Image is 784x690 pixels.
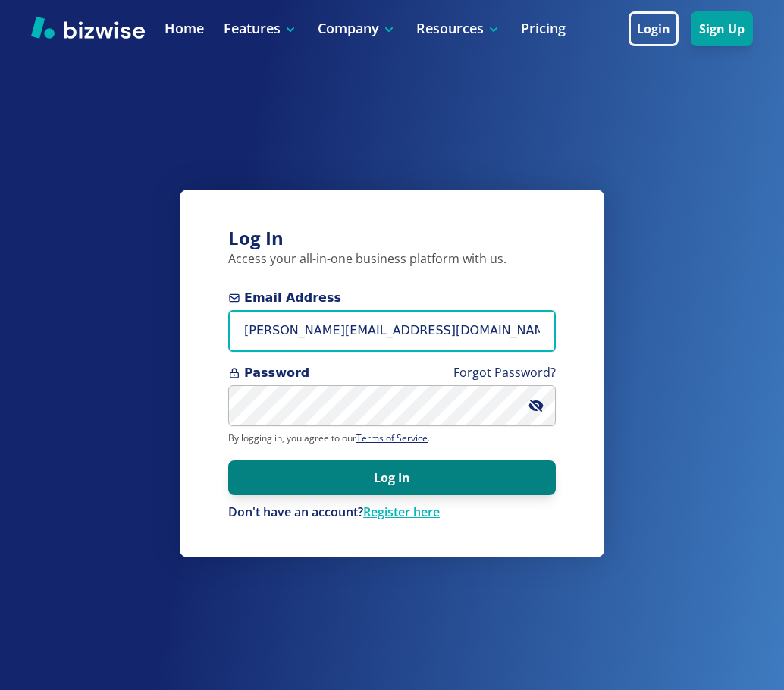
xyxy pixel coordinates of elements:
span: Email Address [228,289,556,307]
a: Home [165,19,204,38]
p: Features [224,19,298,38]
p: Company [318,19,397,38]
a: Pricing [521,19,566,38]
p: Access your all-in-one business platform with us. [228,251,556,268]
p: Resources [416,19,501,38]
a: Sign Up [691,22,753,36]
a: Login [629,22,691,36]
button: Log In [228,460,556,495]
h3: Log In [228,226,556,251]
button: Login [629,11,679,46]
span: Password [228,364,556,382]
img: Bizwise Logo [31,16,145,39]
a: Terms of Service [356,431,428,444]
a: Forgot Password? [453,364,556,381]
p: Don't have an account? [228,504,556,521]
a: Register here [363,503,440,520]
p: By logging in, you agree to our . [228,432,556,444]
button: Sign Up [691,11,753,46]
input: you@example.com [228,310,556,352]
div: Don't have an account?Register here [228,504,556,521]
